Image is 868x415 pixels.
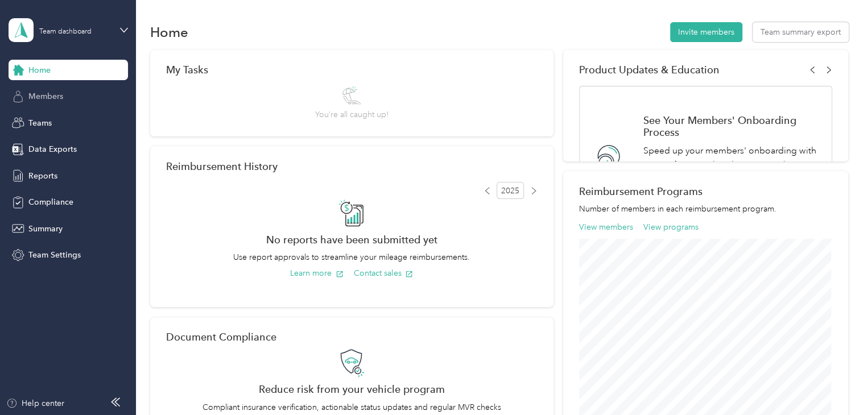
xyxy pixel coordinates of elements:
[166,234,538,246] h2: No reports have been submitted yet
[166,383,538,395] h2: Reduce risk from your vehicle program
[28,170,57,182] span: Reports
[753,22,849,42] button: Team summary export
[315,109,388,121] span: You’re all caught up!
[28,90,63,102] span: Members
[28,223,63,235] span: Summary
[643,221,698,233] button: View programs
[28,117,52,129] span: Teams
[28,249,81,261] span: Team Settings
[579,221,633,233] button: View members
[39,28,92,35] div: Team dashboard
[166,331,276,343] h2: Document Compliance
[28,196,73,208] span: Compliance
[28,143,77,155] span: Data Exports
[579,203,832,215] p: Number of members in each reimbursement program.
[670,22,742,42] button: Invite members
[166,251,538,263] p: Use report approvals to streamline your mileage reimbursements.
[804,351,868,415] iframe: Everlance-gr Chat Button Frame
[353,267,413,279] button: Contact sales
[579,64,720,76] span: Product Updates & Education
[643,114,820,138] h1: See Your Members' Onboarding Process
[166,401,538,413] p: Compliant insurance verification, actionable status updates and regular MVR checks
[497,182,524,199] span: 2025
[150,26,188,38] h1: Home
[643,144,820,200] p: Speed up your members' onboarding with views of uncompleted actions, such as members who still ne...
[166,160,278,172] h2: Reimbursement History
[166,64,538,76] div: My Tasks
[6,397,64,409] button: Help center
[28,64,51,76] span: Home
[290,267,344,279] button: Learn more
[579,185,832,197] h2: Reimbursement Programs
